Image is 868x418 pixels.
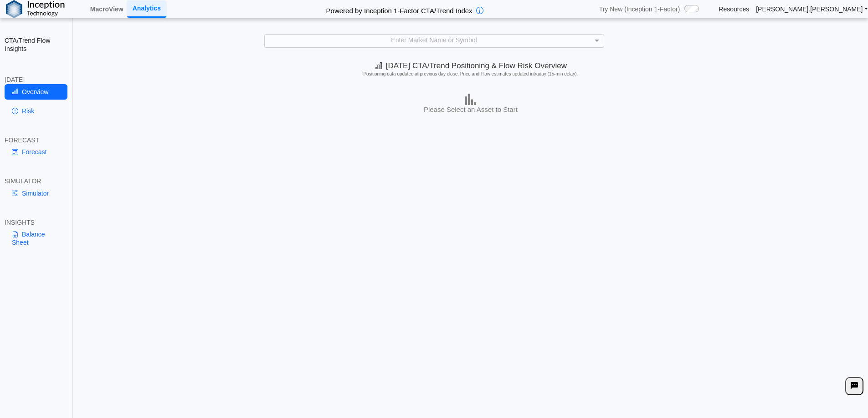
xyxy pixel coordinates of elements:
[5,186,67,201] a: Simulator
[76,105,866,114] h3: Please Select an Asset to Start
[5,218,67,227] div: INSIGHTS
[5,76,67,84] div: [DATE]
[756,5,868,13] a: [PERSON_NAME].[PERSON_NAME]
[323,3,476,15] h2: Powered by Inception 1-Factor CTA/Trend Index
[87,1,127,17] a: MacroView
[127,0,166,17] a: Analytics
[599,5,680,13] span: Try New (Inception 1-Factor)
[375,61,567,70] span: [DATE] CTA/Trend Positioning & Flow Risk Overview
[5,136,67,144] div: FORECAST
[5,103,67,119] a: Risk
[465,94,476,105] img: bar-chart.png
[265,35,604,47] div: Enter Market Name or Symbol
[5,36,67,53] h2: CTA/Trend Flow Insights
[5,84,67,100] a: Overview
[5,227,67,250] a: Balance Sheet
[5,144,67,160] a: Forecast
[77,71,864,77] h5: Positioning data updated at previous day close; Price and Flow estimates updated intraday (15-min...
[5,177,67,185] div: SIMULATOR
[719,5,749,13] a: Resources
